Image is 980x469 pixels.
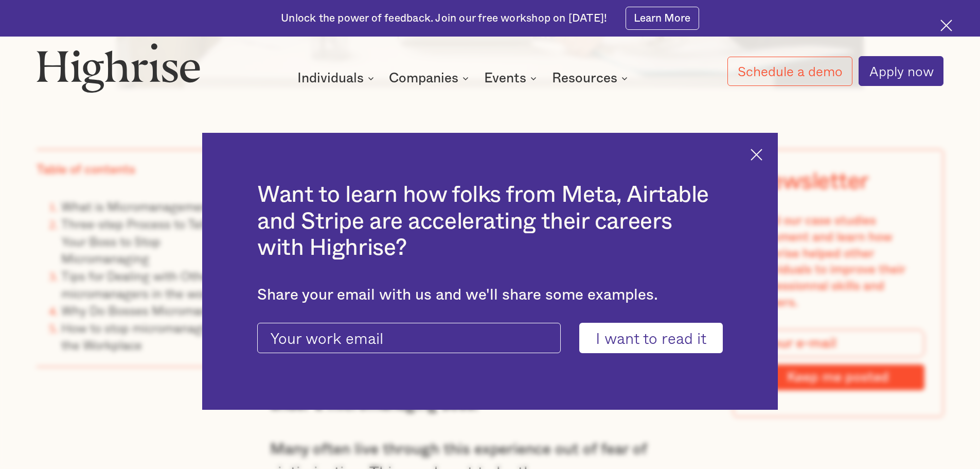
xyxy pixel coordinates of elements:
a: Schedule a demo [727,57,853,86]
input: Your work email [257,323,561,354]
div: Events [484,72,540,84]
div: Resources [552,72,617,84]
img: Highrise logo [37,43,200,92]
div: Individuals [297,72,364,84]
div: Companies [389,72,458,84]
div: Individuals [297,72,377,84]
div: Share your email with us and we'll share some examples. [257,286,723,304]
div: Resources [552,72,631,84]
div: Companies [389,72,472,84]
img: Cross icon [751,149,762,161]
h2: Want to learn how folks from Meta, Airtable and Stripe are accelerating their careers with Highrise? [257,182,723,262]
a: Apply now [859,56,943,86]
a: Learn More [626,7,699,30]
img: Cross icon [940,20,952,31]
form: current-ascender-blog-article-modal-form [257,323,723,354]
input: I want to read it [579,323,723,354]
div: Unlock the power of feedback. Join our free workshop on [DATE]! [281,11,607,26]
div: Events [484,72,526,84]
